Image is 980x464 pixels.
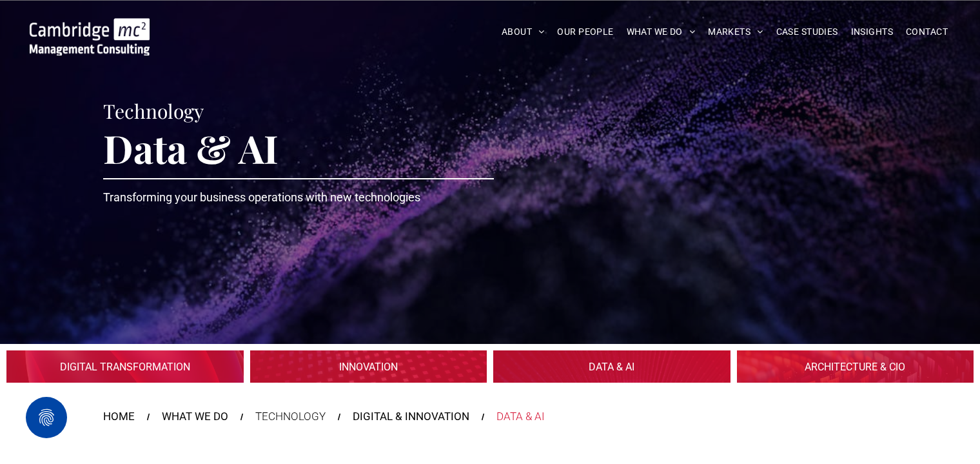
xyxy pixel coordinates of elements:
[551,22,620,42] a: OUR PEOPLE
[255,409,326,425] div: TECHNOLOGY
[30,18,150,55] img: Go to Homepage
[620,22,702,42] a: WHAT WE DO
[6,350,244,383] a: Digital Transformation | Innovation | Cambridge Management Consulting
[770,22,845,42] a: CASE STUDIES
[737,350,974,383] a: DIGITAL & INNOVATION > ARCHITECTURE & CIO | Build and Optimise a Future-Ready Digital Architecture
[496,409,545,425] div: DATA & AI
[103,409,877,425] nav: Breadcrumbs
[845,22,899,42] a: INSIGHTS
[30,20,150,34] a: Your Business Transformed | Cambridge Management Consulting
[103,122,279,174] span: Data & AI
[495,22,551,42] a: ABOUT
[250,350,487,383] a: Innovation | Consulting services to unlock your innovation pipeline | Cambridge Management Consul...
[103,190,420,204] span: Transforming your business operations with new technologies
[493,350,730,383] a: DIGITAL & INNOVATION > DATA & AI | Experts at Using Data to Unlock Value for Your Business
[701,22,769,42] a: MARKETS
[103,98,204,124] span: Technology
[353,409,469,425] a: DIGITAL & INNOVATION
[162,409,228,425] a: WHAT WE DO
[899,22,954,42] a: CONTACT
[103,409,135,425] a: HOME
